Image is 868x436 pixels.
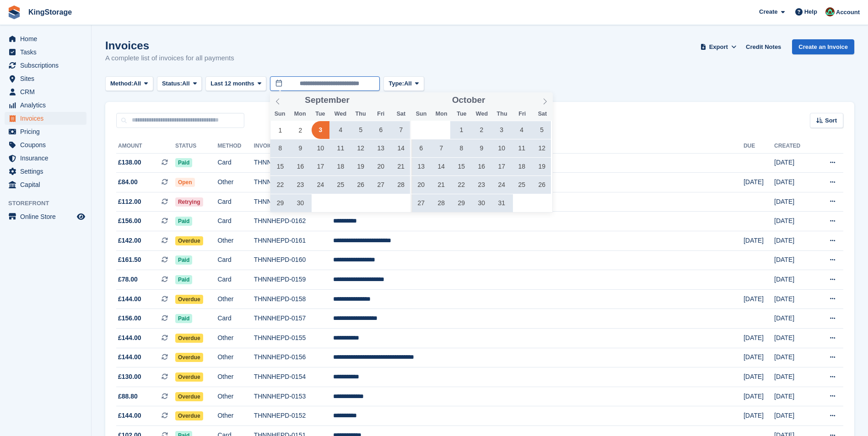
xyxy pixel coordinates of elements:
[175,275,192,284] span: Paid
[271,194,289,212] span: September 29, 2024
[774,387,814,406] td: [DATE]
[254,406,333,426] td: THNNHEPD-0152
[825,116,837,125] span: Sort
[217,367,253,387] td: Other
[118,216,141,226] span: £156.00
[116,139,175,154] th: Amount
[492,111,512,117] span: Thu
[453,158,470,175] span: October 15, 2024
[774,348,814,367] td: [DATE]
[20,210,75,223] span: Online Store
[175,178,195,187] span: Open
[20,112,75,125] span: Invoices
[473,158,491,175] span: October 16, 2024
[210,79,254,88] span: Last 12 months
[485,96,514,105] input: Year
[291,176,309,194] span: September 23, 2024
[271,139,289,157] span: September 8, 2024
[372,176,390,194] span: September 27, 2024
[20,178,75,191] span: Capital
[217,387,253,406] td: Other
[404,79,412,88] span: All
[110,79,134,88] span: Method:
[312,139,329,157] span: September 10, 2024
[774,289,814,309] td: [DATE]
[513,176,531,194] span: October 25, 2024
[5,178,86,191] a: menu
[513,158,531,175] span: October 18, 2024
[75,211,86,222] a: Preview store
[175,353,203,362] span: Overdue
[217,173,253,192] td: Other
[20,59,75,72] span: Subscriptions
[157,76,202,91] button: Status: All
[411,111,431,117] span: Sun
[512,111,532,117] span: Fri
[473,176,491,194] span: October 23, 2024
[5,165,86,178] a: menu
[352,158,370,175] span: September 19, 2024
[175,236,203,245] span: Overdue
[20,85,75,98] span: CRM
[254,348,333,367] td: THNNHEPD-0156
[20,152,75,165] span: Insurance
[774,406,814,426] td: [DATE]
[5,59,86,72] a: menu
[5,32,86,45] a: menu
[774,231,814,251] td: [DATE]
[20,125,75,138] span: Pricing
[254,250,333,270] td: THNNHEPD-0160
[472,111,492,117] span: Wed
[742,39,785,54] a: Credit Notes
[392,158,410,175] span: September 21, 2024
[452,96,485,105] span: October
[118,275,138,284] span: £78.00
[836,8,860,17] span: Account
[175,295,203,304] span: Overdue
[493,158,511,175] span: October 17, 2024
[792,39,854,54] a: Create an Invoice
[118,177,138,187] span: £84.00
[332,121,350,139] span: September 4, 2024
[744,231,774,251] td: [DATE]
[312,158,329,175] span: September 17, 2024
[290,111,310,117] span: Mon
[473,121,491,139] span: October 2, 2024
[134,79,141,88] span: All
[175,217,192,226] span: Paid
[383,76,424,91] button: Type: All
[352,139,370,157] span: September 12, 2024
[774,367,814,387] td: [DATE]
[217,192,253,212] td: Card
[372,158,390,175] span: September 20, 2024
[744,367,774,387] td: [DATE]
[388,79,404,88] span: Type:
[392,176,410,194] span: September 28, 2024
[774,212,814,231] td: [DATE]
[744,387,774,406] td: [DATE]
[254,212,333,231] td: THNNHEPD-0162
[744,139,774,154] th: Due
[5,99,86,112] a: menu
[254,231,333,251] td: THNNHEPD-0161
[513,121,531,139] span: October 4, 2024
[453,139,470,157] span: October 8, 2024
[532,111,552,117] span: Sat
[8,199,91,208] span: Storefront
[254,153,333,173] td: THNNHEPD-0165
[118,255,141,265] span: £161.50
[412,194,430,212] span: October 27, 2024
[175,255,192,265] span: Paid
[330,111,350,117] span: Wed
[291,121,309,139] span: September 2, 2024
[118,294,141,304] span: £144.00
[453,176,470,194] span: October 22, 2024
[5,210,86,223] a: menu
[744,329,774,348] td: [DATE]
[118,333,141,343] span: £144.00
[217,153,253,173] td: Card
[473,194,491,212] span: October 30, 2024
[217,212,253,231] td: Card
[105,76,153,91] button: Method: All
[698,39,739,54] button: Export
